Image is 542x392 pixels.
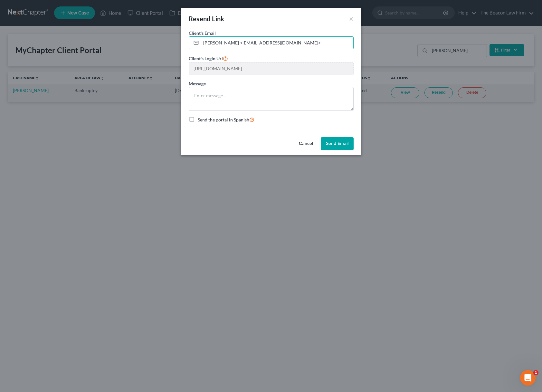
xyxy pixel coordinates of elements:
button: Cancel [294,137,318,150]
span: Send the portal in Spanish [198,117,249,122]
input: -- [189,62,353,75]
div: Resend Link [189,14,224,23]
button: × [349,15,354,23]
label: Client's Login Url [189,54,228,62]
label: Message [189,80,206,87]
input: Enter email... [201,37,353,49]
span: Client's Email [189,30,216,36]
iframe: Intercom live chat [520,370,536,386]
button: Send Email [321,137,354,150]
span: 1 [533,370,538,375]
